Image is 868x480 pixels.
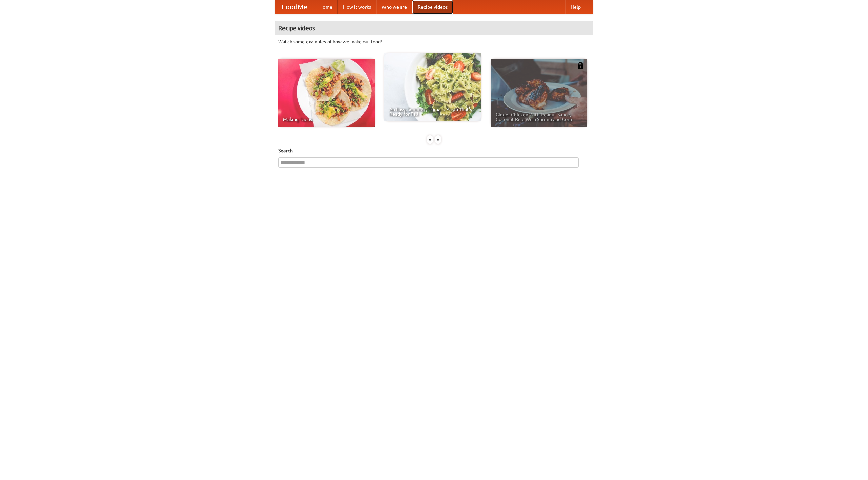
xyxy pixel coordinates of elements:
h5: Search [278,147,590,154]
a: How it works [338,0,376,14]
p: Watch some examples of how we make our food! [278,38,590,45]
a: Making Tacos [278,59,375,127]
a: Recipe videos [412,0,453,14]
a: Help [565,0,586,14]
a: An Easy, Summery Tomato Pasta That's Ready for Fall [384,53,481,121]
div: » [435,135,441,144]
h4: Recipe videos [275,21,593,35]
a: Home [314,0,338,14]
a: Who we are [376,0,412,14]
span: An Easy, Summery Tomato Pasta That's Ready for Fall [389,107,476,116]
div: « [427,135,433,144]
span: Making Tacos [283,117,370,122]
img: 483408.png [577,62,584,69]
a: FoodMe [275,0,314,14]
